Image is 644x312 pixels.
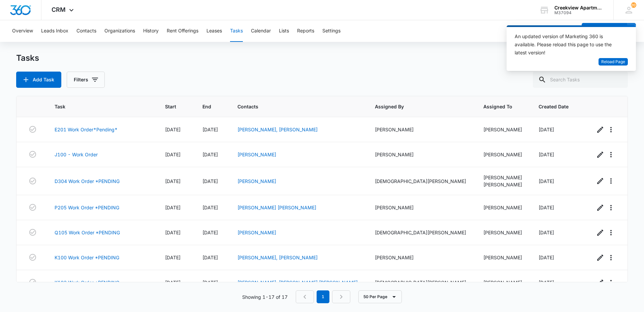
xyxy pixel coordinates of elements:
[297,20,314,42] button: Reports
[165,255,181,260] span: [DATE]
[539,280,554,285] span: [DATE]
[631,2,636,8] span: 207
[12,20,33,42] button: Overview
[539,103,569,110] span: Created Date
[55,279,119,286] a: K103 Work Order *PENDING
[539,230,554,235] span: [DATE]
[483,254,522,261] div: [PERSON_NAME]
[143,20,159,42] button: History
[55,204,119,211] a: P205 Work Order *PENDING
[515,32,620,57] div: An updated version of Marketing 360 is available. Please reload this page to use the latest version!
[483,174,522,181] div: [PERSON_NAME]
[242,293,288,301] p: Showing 1-17 of 17
[317,290,329,303] em: 1
[375,178,467,185] div: [DEMOGRAPHIC_DATA][PERSON_NAME]
[375,204,467,211] div: [PERSON_NAME]
[554,10,604,15] div: account id
[237,205,316,210] a: [PERSON_NAME] [PERSON_NAME]
[202,127,218,132] span: [DATE]
[279,20,289,42] button: Lists
[483,279,522,286] div: [PERSON_NAME]
[202,280,218,285] span: [DATE]
[165,152,181,157] span: [DATE]
[55,254,119,261] a: K100 Work Order *PENDING
[539,205,554,210] span: [DATE]
[237,280,358,285] a: [PERSON_NAME], [PERSON_NAME] [PERSON_NAME]
[599,58,628,66] button: Reload Page
[165,103,176,110] span: Start
[554,5,604,10] div: account name
[539,152,554,157] span: [DATE]
[41,20,68,42] button: Leads Inbox
[202,230,218,235] span: [DATE]
[237,103,349,110] span: Contacts
[76,20,96,42] button: Contacts
[483,126,522,133] div: [PERSON_NAME]
[202,205,218,210] span: [DATE]
[601,59,625,65] span: Reload Page
[483,204,522,211] div: [PERSON_NAME]
[631,2,636,8] div: notifications count
[167,20,198,42] button: Rent Offerings
[375,151,467,158] div: [PERSON_NAME]
[358,290,402,303] button: 50 Per Page
[533,72,628,88] input: Search Tasks
[375,279,467,286] div: [DEMOGRAPHIC_DATA][PERSON_NAME]
[483,103,513,110] span: Assigned To
[202,255,218,260] span: [DATE]
[104,20,135,42] button: Organizations
[539,127,554,132] span: [DATE]
[539,255,554,260] span: [DATE]
[202,152,218,157] span: [DATE]
[483,151,522,158] div: [PERSON_NAME]
[55,126,118,133] a: E201 Work Order*Pending*
[230,20,243,42] button: Tasks
[582,23,627,39] button: Add Contact
[237,127,318,132] a: [PERSON_NAME], [PERSON_NAME]
[375,103,457,110] span: Assigned By
[202,103,212,110] span: End
[237,152,276,157] a: [PERSON_NAME]
[16,72,61,88] button: Add Task
[322,20,341,42] button: Settings
[55,151,98,158] a: J100 - Work Order
[206,20,222,42] button: Leases
[483,181,522,188] div: [PERSON_NAME]
[67,72,105,88] button: Filters
[237,178,276,184] a: [PERSON_NAME]
[165,127,181,132] span: [DATE]
[165,280,181,285] span: [DATE]
[483,229,522,236] div: [PERSON_NAME]
[52,6,66,13] span: CRM
[539,178,554,184] span: [DATE]
[165,230,181,235] span: [DATE]
[16,53,39,63] h1: Tasks
[237,230,276,235] a: [PERSON_NAME]
[251,20,271,42] button: Calendar
[375,229,467,236] div: [DEMOGRAPHIC_DATA][PERSON_NAME]
[296,290,350,303] nav: Pagination
[375,254,467,261] div: [PERSON_NAME]
[55,178,120,185] a: D304 Work Order *PENDING
[237,255,318,260] a: [PERSON_NAME], [PERSON_NAME]
[375,126,467,133] div: [PERSON_NAME]
[55,103,139,110] span: Task
[165,178,181,184] span: [DATE]
[55,229,120,236] a: Q105 Work Order *PENDING
[165,205,181,210] span: [DATE]
[202,178,218,184] span: [DATE]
